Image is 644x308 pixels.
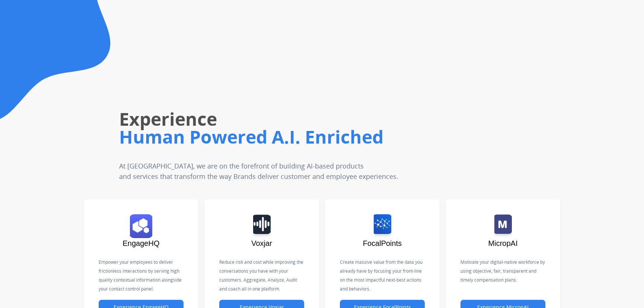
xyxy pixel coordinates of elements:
[488,239,518,247] span: MicropAI
[460,258,545,285] p: Motivate your digital-native workforce by using objective, fair, transparent and timely compensat...
[119,161,409,182] p: At [GEOGRAPHIC_DATA], we are on the forefront of building AI-based products and services that tra...
[494,214,512,238] img: logo
[374,214,391,238] img: logo
[119,125,457,149] h1: Human Powered A.I. Enriched
[363,239,402,247] span: FocalPoints
[99,258,184,293] p: Empower your employees to deliver frictionless interactions by serving high quality contextual in...
[340,258,425,293] p: Create massive value from the data you already have by focusing your front-line on the most impac...
[219,258,304,293] p: Reduce risk and cost while improving the conversations you have with your customers. Aggregate, A...
[130,214,152,238] img: logo
[119,107,457,131] h1: Experience
[253,214,271,238] img: logo
[123,239,160,247] span: EngageHQ
[251,239,272,247] span: Voxjar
